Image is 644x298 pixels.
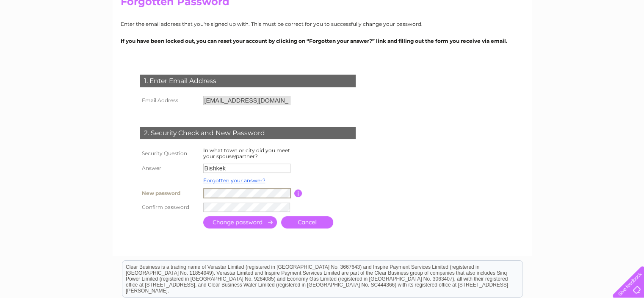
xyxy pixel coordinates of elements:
a: Cancel [281,216,333,228]
div: Clear Business is a trading name of Verastar Limited (registered in [GEOGRAPHIC_DATA] No. 3667643... [122,5,522,41]
label: In what town or city did you meet your spouse/partner? [203,147,290,159]
th: Answer [138,162,201,175]
div: 1. Enter Email Address [140,75,356,87]
th: Email Address [138,94,201,107]
a: Telecoms [570,36,596,42]
p: Enter the email address that you're signed up with. This must be correct for you to successfully ... [121,20,524,28]
input: Submit [203,216,277,228]
a: Water [525,36,542,42]
a: Energy [547,36,565,42]
a: Blog [601,36,613,42]
img: logo.png [22,22,66,48]
th: Confirm password [138,201,201,214]
div: 2. Security Check and New Password [140,127,356,139]
th: Security Question [138,145,201,162]
input: Information [294,189,302,197]
p: If you have been locked out, you can reset your account by clicking on “Forgotten your answer?” l... [121,37,524,45]
a: Contact [618,36,639,42]
a: 0333 014 3131 [484,4,543,15]
th: New password [138,186,201,201]
a: Forgotten your answer? [203,177,265,184]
